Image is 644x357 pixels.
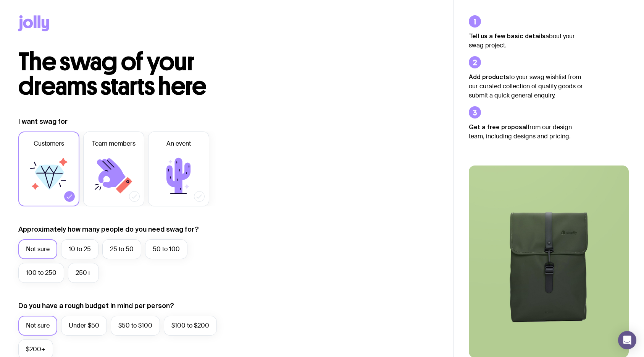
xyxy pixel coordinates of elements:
label: Under $50 [61,316,107,336]
label: 10 to 25 [61,239,98,259]
label: Approximately how many people do you need swag for? [18,225,199,234]
label: 250+ [68,263,99,283]
span: An event [166,139,191,148]
strong: Tell us a few basic details [469,32,546,39]
label: Not sure [18,239,57,259]
label: 100 to 250 [18,263,64,283]
p: about your swag project. [469,31,583,50]
label: 50 to 100 [145,239,187,259]
label: I want swag for [18,117,68,126]
div: Open Intercom Messenger [618,331,636,349]
p: from our design team, including designs and pricing. [469,122,583,141]
span: The swag of your dreams starts here [18,47,207,101]
strong: Get a free proposal [469,123,528,130]
label: Do you have a rough budget in mind per person? [18,301,174,310]
strong: Add products [469,73,509,80]
label: $100 to $200 [164,316,217,336]
label: 25 to 50 [102,239,141,259]
p: to your swag wishlist from our curated collection of quality goods or submit a quick general enqu... [469,72,583,100]
span: Team members [92,139,136,148]
span: Customers [34,139,64,148]
label: Not sure [18,316,57,336]
label: $50 to $100 [111,316,160,336]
